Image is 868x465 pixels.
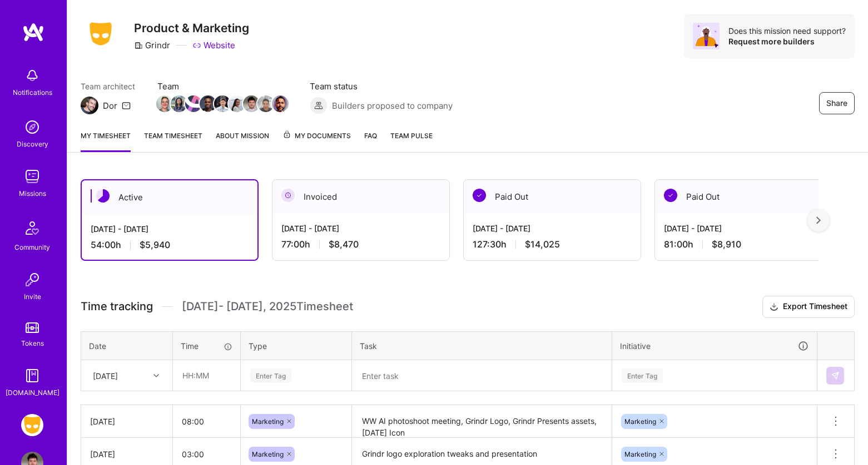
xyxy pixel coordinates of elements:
img: Submit [831,371,840,380]
div: [DATE] [93,370,118,381]
img: Company Logo [81,19,121,49]
div: Does this mission need support? [728,26,846,36]
span: Marketing [252,450,284,458]
span: Marketing [252,417,284,426]
a: My Documents [282,130,351,152]
img: Grindr: Product & Marketing [21,414,43,436]
i: icon Download [770,301,778,313]
span: $8,470 [329,239,359,250]
a: About Mission [216,130,269,152]
a: My timesheet [81,130,131,152]
span: Team architect [81,80,135,92]
div: [DATE] - [DATE] [473,223,632,234]
img: guide book [21,365,43,387]
img: Team Member Avatar [272,95,289,112]
span: My Documents [282,130,351,142]
a: Team Pulse [390,130,433,152]
img: Active [96,189,110,203]
div: Paid Out [464,180,641,214]
div: Notifications [13,87,52,98]
div: Active [82,180,257,214]
div: [DATE] [90,416,163,427]
div: [DATE] - [DATE] [281,223,440,234]
div: Discovery [17,138,48,150]
span: $14,025 [525,239,560,250]
div: Dor [103,100,117,112]
th: Task [352,331,612,360]
div: 81:00 h [664,239,823,250]
img: discovery [21,116,43,138]
span: Time tracking [81,300,153,314]
div: Paid Out [655,180,832,214]
div: Request more builders [728,36,846,47]
div: Enter Tag [250,367,291,384]
textarea: WW AI photoshoot meeting, Grindr Logo, Grindr Presents assets, [DATE] Icon [353,406,611,437]
span: $8,910 [712,239,741,250]
a: Team Member Avatar [244,94,259,113]
img: Community [19,215,46,241]
a: FAQ [364,130,377,152]
img: Paid Out [473,189,486,202]
a: Team Member Avatar [215,94,230,113]
div: Missions [19,188,46,199]
a: Team Member Avatar [186,94,201,113]
a: Team Member Avatar [172,94,186,113]
div: Invoiced [272,180,449,214]
img: Team Member Avatar [200,95,216,112]
i: icon Chevron [153,373,159,378]
div: Time [181,340,232,352]
span: Marketing [624,417,656,426]
span: Team status [310,80,453,92]
a: Grindr: Product & Marketing [18,414,46,436]
th: Date [81,331,173,360]
img: teamwork [21,165,43,188]
img: Team Member Avatar [243,95,260,112]
a: Team Member Avatar [201,94,215,113]
img: Invite [21,269,43,291]
button: Export Timesheet [762,296,855,318]
span: Marketing [624,450,656,458]
img: Team Member Avatar [185,95,202,112]
i: icon CompanyGray [134,41,143,50]
a: Team timesheet [144,130,202,152]
a: Team Member Avatar [230,94,244,113]
img: Team Architect [81,97,98,114]
input: HH:MM [173,407,240,436]
div: [DATE] - [DATE] [664,223,823,234]
img: Team Member Avatar [156,95,173,112]
div: [DATE] [90,448,163,460]
img: Avatar [693,23,720,49]
input: HH:MM [173,361,240,390]
i: icon Mail [122,101,131,110]
img: tokens [26,322,39,333]
div: 77:00 h [281,239,440,250]
th: Type [241,331,352,360]
div: Tokens [21,337,44,349]
button: Share [819,92,855,114]
img: Paid Out [664,189,677,202]
div: 127:30 h [473,239,632,250]
div: [DATE] - [DATE] [91,223,249,235]
img: bell [21,64,43,87]
span: Team [157,80,287,92]
a: Website [192,39,235,51]
div: Enter Tag [622,367,663,384]
div: Initiative [620,340,809,352]
img: Team Member Avatar [257,95,274,112]
span: [DATE] - [DATE] , 2025 Timesheet [182,300,353,314]
img: right [816,216,821,224]
div: [DOMAIN_NAME] [6,387,59,398]
span: Builders proposed to company [332,100,453,112]
div: Invite [24,291,41,302]
div: Grindr [134,39,170,51]
a: Team Member Avatar [157,94,172,113]
span: Share [826,98,847,109]
img: Builders proposed to company [310,97,328,114]
h3: Product & Marketing [134,21,249,35]
div: 54:00 h [91,239,249,251]
img: Invoiced [281,189,295,202]
img: Team Member Avatar [171,95,187,112]
img: logo [22,22,44,42]
div: Community [14,241,50,253]
img: Team Member Avatar [229,95,245,112]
